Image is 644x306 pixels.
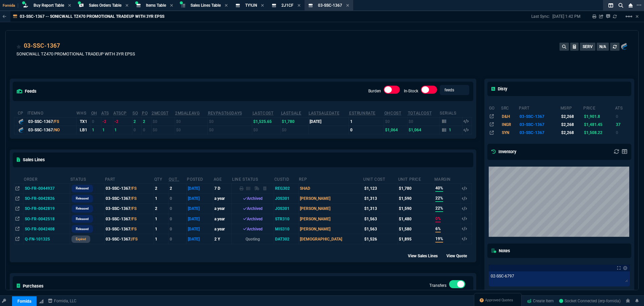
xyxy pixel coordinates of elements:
td: a year [213,193,232,204]
label: Transfers [429,283,446,288]
th: go [489,103,501,112]
th: part [519,103,560,112]
td: [PERSON_NAME] [299,193,363,204]
th: cp [17,108,27,118]
span: /FS [130,196,137,201]
nx-icon: Close Tab [170,3,173,8]
nx-icon: Split Panels [606,1,616,9]
td: $0 [208,117,252,126]
td: 2 [132,117,142,126]
div: Archived [233,206,273,212]
abbr: Total Cost of Units on Hand [408,111,432,116]
div: Add to Watchlist [16,41,21,51]
td: [DATE] [186,204,213,214]
td: 03-SSC-1367 [105,204,154,214]
tr: TZ470 PROMO 3Y EPSS [489,112,630,120]
div: 03-SSC-1367 [28,127,75,133]
div: $1,526 [364,236,396,242]
nx-icon: Close Workbench [626,1,635,9]
span: /FS [53,119,59,124]
span: Sales Orders Table [89,3,121,8]
td: 0 [168,234,186,244]
span: //FS [130,237,138,242]
label: Burden [368,89,381,93]
td: 0 [132,126,142,134]
span: Fornida [3,3,18,8]
p: 03-SSC-1367 -- SONICWALL TZ470 PROMOTIONAL TRADEUP WITH 3YR EPSS [20,14,164,19]
div: Burden [384,86,400,96]
td: $0 [408,117,439,126]
td: 1 [154,193,169,204]
td: $1,508.22 [583,129,615,137]
td: $1,780 [281,117,309,126]
tr: TZ470 PROMO 3Y EPSS TZ470 PROMO TRADEUP 3Y EPSS [489,121,630,129]
td: 1 [154,214,169,224]
nx-icon: Close Tab [125,3,128,8]
span: /FS [130,206,137,211]
td: $1,780 [398,183,434,193]
abbr: Outstanding (To Ship) [169,177,179,182]
p: Released [76,226,89,232]
span: Approved Quotes [485,298,513,303]
span: /FS [130,217,137,221]
th: CustId [274,174,299,184]
span: Buy Report Table [34,3,64,8]
th: ItemNo [27,108,76,118]
a: Create Item [524,296,556,306]
td: Q-FN-101325 [23,234,70,244]
p: 1 [449,127,451,133]
td: [DATE] [186,214,213,224]
nx-icon: Close Tab [68,3,71,8]
a: msbcCompanyName [46,298,78,304]
p: Released [76,206,89,211]
td: [PERSON_NAME] [299,204,363,214]
td: $1,480 [398,214,434,224]
td: 7 D [213,183,232,193]
span: TYYJN [245,3,257,8]
td: $2,268 [560,112,583,120]
td: 0 [168,214,186,224]
div: Archived [233,216,273,222]
td: 0 [168,193,186,204]
div: In-Stock [421,86,437,96]
th: Unit Price [398,174,434,184]
td: 2 Y [213,234,232,244]
td: [DEMOGRAPHIC_DATA] [299,234,363,244]
td: 1 [154,224,169,234]
td: TX1 [76,117,91,126]
abbr: Total units on open Purchase Orders [142,111,148,116]
td: 1 [349,117,384,126]
th: Serials [439,108,462,118]
td: $1,064 [408,126,439,134]
span: 40% [435,185,443,192]
td: 0 [142,126,151,134]
th: Status [70,174,105,184]
abbr: Avg Cost of Inventory on-hand [384,111,401,116]
td: 03-SSC-1367 [519,112,560,120]
abbr: The last purchase cost from PO Order [253,111,274,116]
nx-icon: Open In Opposite Panel [15,227,19,231]
td: SO-FR-0042826 [23,193,70,204]
p: Released [76,186,89,191]
td: [PERSON_NAME] [299,224,363,234]
nx-icon: Open New Tab [637,2,641,8]
td: $1,590 [398,204,434,214]
td: $2,268 [560,121,583,129]
abbr: Avg Sale from SO invoices for 2 months [175,111,200,116]
td: 03-SSC-1367 [105,234,154,244]
td: 03-SSC-1367 [519,121,560,129]
td: 03-SSC-1367 [105,224,154,234]
div: $1,123 [364,185,396,191]
p: Released [76,216,89,222]
nx-icon: Close Tab [298,3,301,8]
span: Items Table [146,3,166,8]
th: Unit Cost [363,174,398,184]
td: [DATE] [186,183,213,193]
div: View Quote [446,252,473,259]
td: -2 [113,117,132,126]
div: Archived [233,226,273,232]
a: Hide Workbench [636,14,639,19]
div: 03-SSC-1367 [28,119,75,125]
label: In-Stock [404,89,418,93]
mat-icon: Example home icon [625,12,633,20]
